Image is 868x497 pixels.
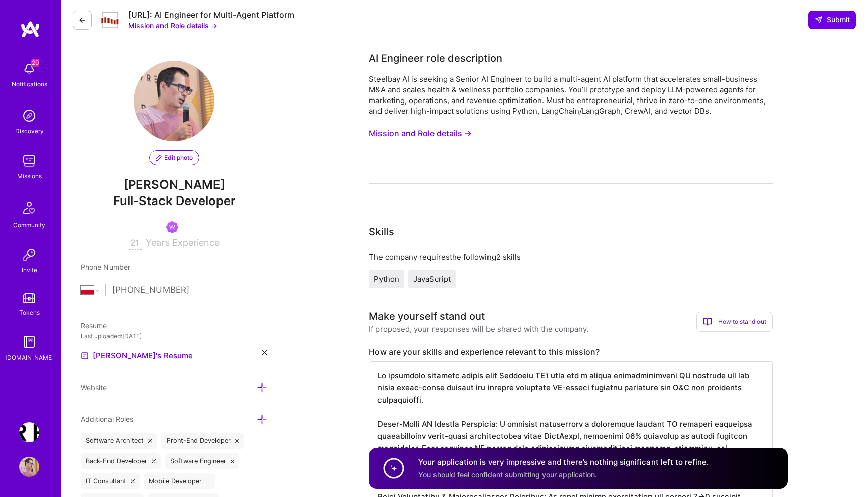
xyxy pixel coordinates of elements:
div: Invite [22,265,37,275]
img: tokens [23,293,35,303]
span: Additional Roles [81,415,133,423]
div: [URL]: AI Engineer for Multi-Agent Platform [128,10,294,20]
div: Mobile Developer [144,473,215,489]
div: Tokens [19,307,40,318]
div: If proposed, your responses will be shared with the company. [369,324,588,334]
img: Company Logo [100,11,120,29]
div: Software Architect [81,433,157,449]
i: icon Close [231,459,235,463]
i: icon PencilPurple [156,155,162,161]
span: Full-Stack Developer [81,192,267,213]
div: Steelbay AI is seeking a Senior AI Engineer to build a multi-agent AI platform that accelerates s... [369,74,773,116]
img: User Avatar [134,61,214,141]
i: icon LeftArrowDark [78,16,86,24]
img: Community [17,195,41,220]
img: discovery [19,106,39,126]
span: JavaScript [413,274,451,284]
div: [DOMAIN_NAME] [5,352,54,363]
div: Software Engineer [165,453,240,469]
span: 20 [31,59,39,67]
img: logo [20,20,40,38]
input: XX [129,237,142,250]
span: [PERSON_NAME] [81,177,267,192]
div: Missions [17,171,42,181]
div: Notifications [12,79,47,89]
span: Submit [815,15,850,25]
i: icon BookOpen [703,317,712,326]
img: Been on Mission [166,221,178,233]
div: Discovery [15,126,44,136]
div: Last uploaded: [DATE] [81,331,267,341]
img: Resume [81,352,89,360]
img: Terr.ai: Building an Innovative Real Estate Platform [19,422,39,442]
img: Invite [19,244,39,265]
div: IT Consultant [81,473,140,489]
input: +1 (000) 000-0000 [112,276,255,305]
div: How to stand out [696,312,773,332]
div: AI Engineer role description [369,51,502,66]
i: icon Close [148,439,152,443]
div: Skills [369,224,394,239]
span: Python [374,274,399,284]
span: You should feel confident submitting your application. [418,470,597,479]
div: The company requires the following 2 skills [369,252,773,262]
button: Mission and Role details → [128,20,218,31]
i: icon Close [131,479,135,483]
span: Edit photo [156,153,193,162]
a: User Avatar [17,457,42,477]
img: User Avatar [19,457,39,477]
a: [PERSON_NAME]'s Resume [81,350,193,362]
span: Phone Number [81,263,130,271]
span: Years Experience [146,237,220,248]
img: guide book [19,332,39,352]
i: icon Close [206,479,210,483]
img: bell [19,59,39,79]
div: Front-End Developer [161,433,244,449]
i: icon SendLight [815,16,823,24]
i: icon Close [152,459,156,463]
img: teamwork [19,151,39,171]
a: Terr.ai: Building an Innovative Real Estate Platform [17,422,42,442]
label: How are your skills and experience relevant to this mission? [369,346,773,357]
h4: Your application is very impressive and there’s nothing significant left to refine. [418,457,709,467]
button: Submit [808,11,856,29]
div: Back-End Developer [81,453,161,469]
i: icon Close [235,439,239,443]
div: Community [13,220,45,230]
button: Edit photo [149,150,199,165]
span: Website [81,383,107,392]
div: Make yourself stand out [369,309,485,324]
span: Resume [81,321,107,330]
i: icon Close [262,350,267,355]
button: Mission and Role details → [369,124,472,143]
